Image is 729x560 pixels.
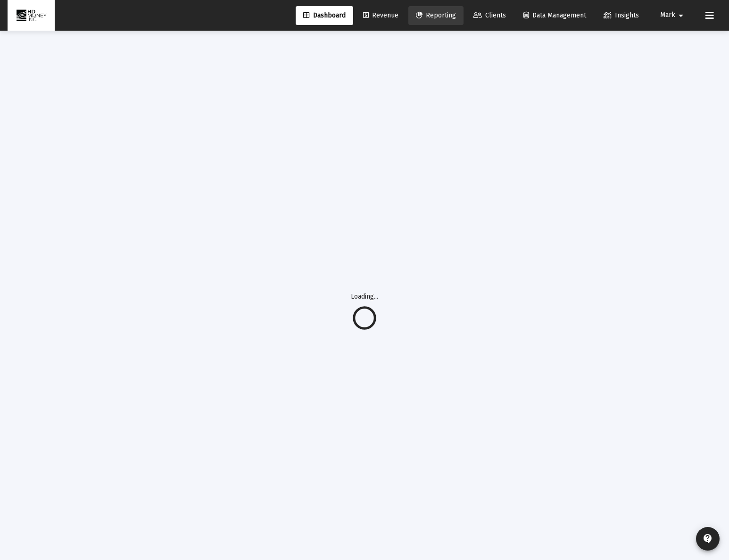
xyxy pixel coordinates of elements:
span: Dashboard [303,11,346,19]
mat-icon: arrow_drop_down [675,6,687,25]
span: Insights [604,11,639,19]
a: Revenue [356,6,406,25]
mat-icon: contact_support [702,533,713,544]
a: Dashboard [296,6,353,25]
a: Clients [466,6,514,25]
img: Dashboard [15,6,48,25]
a: Insights [596,6,646,25]
span: Clients [473,11,506,19]
span: Data Management [523,11,586,19]
span: Revenue [363,11,398,19]
span: Reporting [416,11,456,19]
button: Mark [649,6,698,25]
a: Data Management [516,6,594,25]
a: Reporting [408,6,464,25]
span: Mark [660,11,675,19]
